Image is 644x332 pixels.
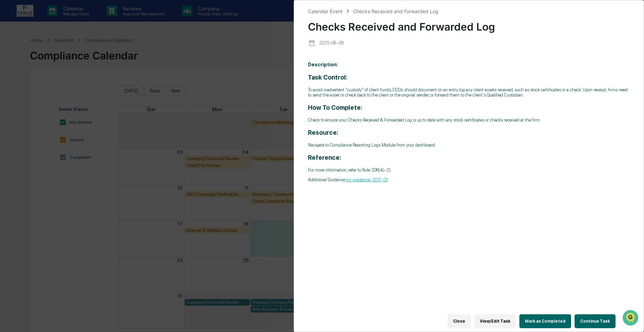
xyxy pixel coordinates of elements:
[308,62,338,67] b: Description:
[346,177,388,182] a: im-guidance-2017-01
[24,60,88,66] div: We're available if you need us!
[319,40,344,45] p: 2025-08-06
[7,53,19,66] img: 1746055101610-c473b297-6a78-478c-a979-82029cc54cd1
[48,85,89,97] a: 🗄️Attestations
[4,98,47,110] a: 🔎Data Lookup
[308,167,630,173] p: For more information, refer to Rule 206(4)-2).
[353,8,438,14] div: Checks Received and Forwarded Log
[69,118,84,123] span: Pylon
[49,117,84,123] a: Powered byPylon
[519,314,571,328] button: Mark as Completed
[308,142,630,148] p: Navigate to Compliance Reporting Logs Module from your dashboard
[308,104,362,111] strong: How To Complete:
[308,154,341,161] strong: Reference:
[18,32,115,39] input: Clear
[308,74,348,81] strong: Task Control:
[308,15,630,33] div: Checks Received and Forwarded Log
[308,177,630,182] p: Additional Guidance:
[57,88,86,94] span: Attestations
[448,314,471,328] button: Close
[14,88,45,94] span: Preclearance
[118,55,126,64] button: Start new chat
[7,15,126,26] p: How can we help?
[622,309,641,328] iframe: Open customer support
[308,87,630,98] p: To avoid inadvertent "custody" of client funds, CCOs should document on an entry log any client a...
[4,85,48,97] a: 🖐️Preclearance
[14,101,44,108] span: Data Lookup
[7,88,12,94] div: 🖐️
[7,101,12,107] div: 🔎
[308,117,630,123] p: Check to ensure your Checks Received & Forwarded Log is up to date with any stock certificates or...
[50,88,56,94] div: 🗄️
[308,129,338,136] strong: Resource:
[575,314,616,328] button: Continue Task
[24,53,114,60] div: Start new chat
[474,314,516,328] button: View/Edit Task
[308,8,343,14] div: Calendar Event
